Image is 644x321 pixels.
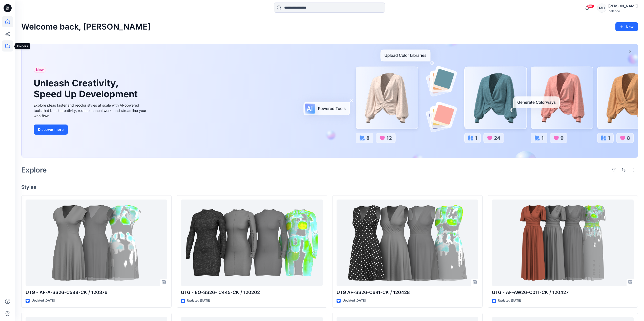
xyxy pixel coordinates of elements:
h4: Styles [21,184,638,190]
h2: Explore [21,166,47,174]
p: Updated [DATE] [498,298,521,303]
div: [PERSON_NAME] [608,3,638,9]
a: UTG - EO-SS26- C445-CK / 120202 [181,200,323,286]
p: Updated [DATE] [187,298,210,303]
p: UTG - EO-SS26- C445-CK / 120202 [181,289,323,296]
a: UTG - AF-AW26-C011-CK / 120427 [492,200,634,286]
h2: Welcome back, [PERSON_NAME] [21,22,151,32]
button: New [615,22,638,31]
p: UTG - AF-A-SS26-C588-CK / 120376 [26,289,167,296]
div: MD [597,4,606,13]
p: Updated [DATE] [343,298,366,303]
a: Discover more [34,125,148,135]
span: 99+ [587,4,594,8]
div: Explore ideas faster and recolor styles at scale with AI-powered tools that boost creativity, red... [34,103,148,118]
a: UTG AF-SS26-C641-CK / 120428 [337,200,478,286]
button: Discover more [34,125,68,135]
h1: Unleash Creativity, Speed Up Development [34,78,140,100]
p: UTG - AF-AW26-C011-CK / 120427 [492,289,634,296]
span: New [36,67,44,73]
a: UTG - AF-A-SS26-C588-CK / 120376 [26,200,167,286]
p: UTG AF-SS26-C641-CK / 120428 [337,289,478,296]
div: Zalando [608,9,638,13]
p: Updated [DATE] [32,298,55,303]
